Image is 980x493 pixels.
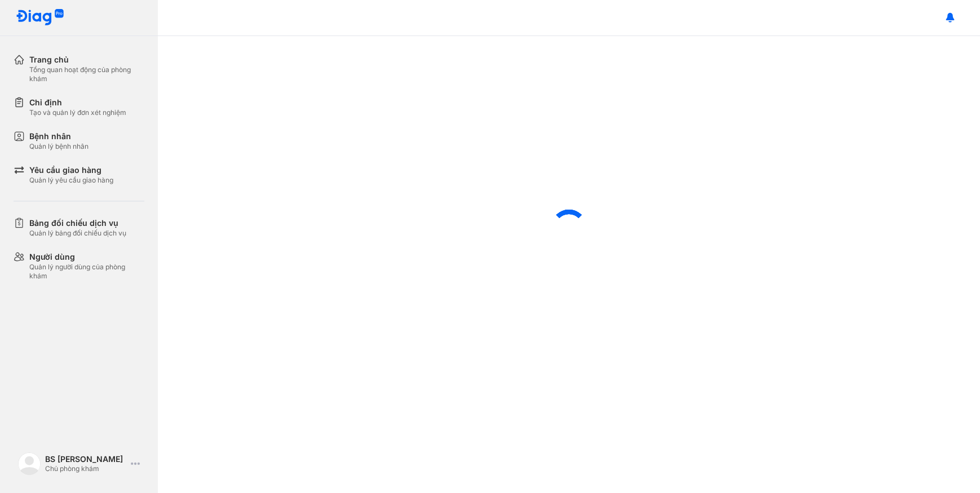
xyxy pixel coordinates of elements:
div: Bảng đối chiếu dịch vụ [29,217,126,229]
div: Chỉ định [29,97,126,108]
div: Quản lý người dùng của phòng khám [29,263,144,281]
div: Quản lý yêu cầu giao hàng [29,176,113,185]
div: Quản lý bảng đối chiếu dịch vụ [29,229,126,238]
div: Chủ phòng khám [45,464,126,473]
div: Tổng quan hoạt động của phòng khám [29,65,144,83]
div: Quản lý bệnh nhân [29,142,89,151]
div: Người dùng [29,251,144,263]
div: Trang chủ [29,54,144,65]
img: logo [16,9,64,26]
div: BS [PERSON_NAME] [45,454,126,464]
div: Tạo và quản lý đơn xét nghiệm [29,108,126,117]
div: Yêu cầu giao hàng [29,165,113,176]
img: logo [18,452,41,475]
div: Bệnh nhân [29,131,89,142]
